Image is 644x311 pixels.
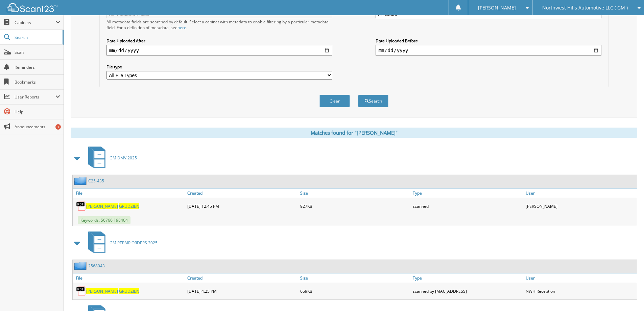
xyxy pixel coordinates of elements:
[73,273,186,283] a: File
[299,199,411,213] div: 927KB
[15,20,55,25] span: Cabinets
[88,178,104,184] a: C25-435
[478,6,516,10] span: [PERSON_NAME]
[524,284,637,298] div: NWH Reception
[299,188,411,198] a: Size
[15,109,60,115] span: Help
[84,229,158,256] a: GM REPAIR ORDERS 2025
[411,273,524,283] a: Type
[299,273,411,283] a: Size
[186,273,299,283] a: Created
[186,199,299,213] div: [DATE] 12:45 PM
[86,288,118,294] span: [PERSON_NAME]
[524,199,637,213] div: [PERSON_NAME]
[319,95,350,107] button: Clear
[376,45,601,56] input: end
[15,124,60,130] span: Announcements
[106,64,332,70] label: File type
[15,94,55,100] span: User Reports
[110,155,137,161] span: GM DMV 2025
[55,124,61,130] div: 3
[86,203,139,209] a: [PERSON_NAME] GRUDZIEN
[358,95,388,107] button: Search
[15,79,60,85] span: Bookmarks
[86,288,139,294] a: [PERSON_NAME] GRUDZIEN
[74,262,88,270] img: folder2.png
[84,145,137,171] a: GM DMV 2025
[119,203,139,209] span: GRUDZIEN
[186,284,299,298] div: [DATE] 4:25 PM
[78,216,130,224] span: Keywords: 56766 198404
[7,3,57,12] img: scan123-logo-white.svg
[15,35,59,40] span: Search
[106,45,332,56] input: start
[524,188,637,198] a: User
[71,128,637,138] div: Matches found for "[PERSON_NAME]"
[411,188,524,198] a: Type
[76,286,86,296] img: PDF.png
[74,177,88,185] img: folder2.png
[610,279,644,311] iframe: Chat Widget
[15,49,60,55] span: Scan
[299,284,411,298] div: 669KB
[411,284,524,298] div: scanned by [MAC_ADDRESS]
[73,188,186,198] a: File
[186,188,299,198] a: Created
[376,38,601,44] label: Date Uploaded Before
[542,6,628,10] span: Northwest Hills Automotive LLC ( GM )
[88,263,105,269] a: 2568043
[177,25,186,30] a: here
[524,273,637,283] a: User
[106,19,332,30] div: All metadata fields are searched by default. Select a cabinet with metadata to enable filtering b...
[110,240,158,246] span: GM REPAIR ORDERS 2025
[76,201,86,211] img: PDF.png
[119,288,139,294] span: GRUDZIEN
[106,38,332,44] label: Date Uploaded After
[411,199,524,213] div: scanned
[15,64,60,70] span: Reminders
[86,203,118,209] span: [PERSON_NAME]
